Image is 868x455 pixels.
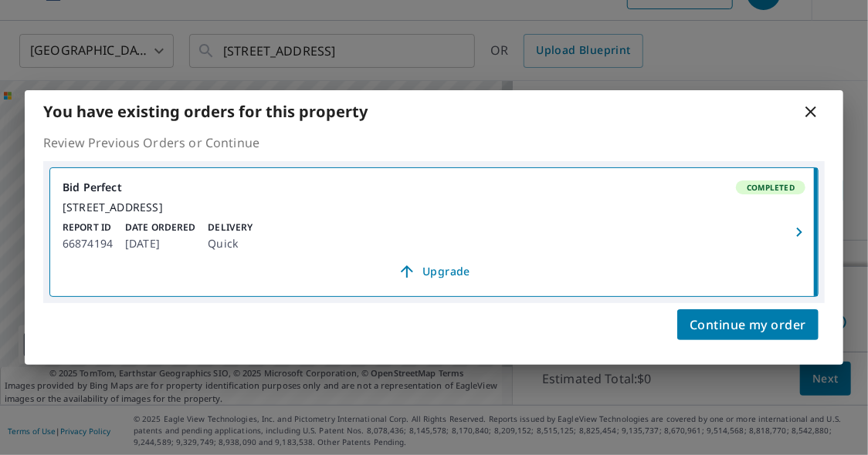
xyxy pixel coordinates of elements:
[690,314,806,335] span: Continue my order
[63,221,113,234] p: Report ID
[50,168,818,296] a: Bid PerfectCompleted[STREET_ADDRESS]Report ID66874194Date Ordered[DATE]DeliveryQuickUpgrade
[208,221,253,234] p: Delivery
[125,221,195,234] p: Date Ordered
[737,182,804,193] span: Completed
[63,180,805,194] div: Bid Perfect
[208,234,253,253] p: Quick
[63,259,805,284] a: Upgrade
[63,201,805,214] div: [STREET_ADDRESS]
[72,262,796,281] span: Upgrade
[125,234,195,253] p: [DATE]
[43,101,368,122] b: You have existing orders for this property
[43,133,825,152] p: Review Previous Orders or Continue
[677,309,819,340] button: Continue my order
[63,234,113,253] p: 66874194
